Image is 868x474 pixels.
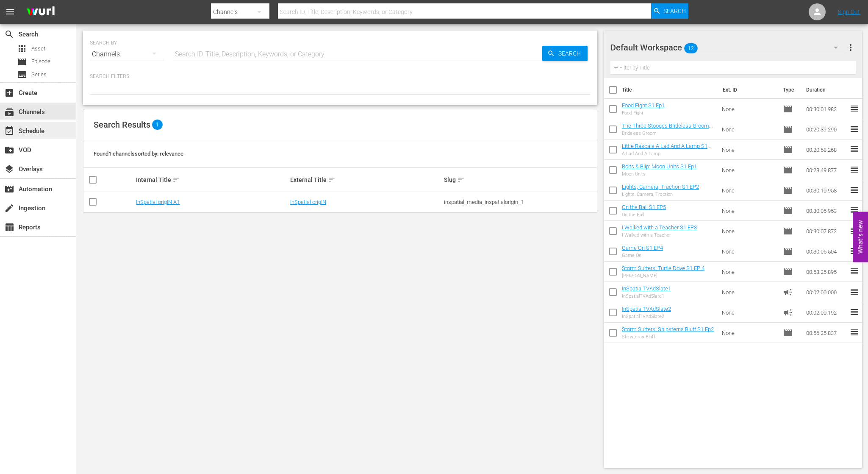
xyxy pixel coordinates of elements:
[783,104,793,114] span: Episode
[290,175,442,185] div: External Title
[5,7,15,17] span: menu
[718,241,779,262] td: None
[622,102,665,109] a: Food Fight S1 Ep1
[849,103,860,114] span: reorder
[622,285,671,292] a: InSpatialTVAdSlate1
[622,326,714,332] a: Storm Surfers: Shipsterns Bluff S1 Ep2
[849,327,860,337] span: reorder
[803,201,849,221] td: 00:30:05.953
[622,184,699,190] a: Lights, Camera, Traction S1 EP2
[328,176,336,184] span: sort
[622,204,666,210] a: On the Ball S1 EP5
[849,144,860,154] span: reorder
[622,232,697,238] div: I Walked with a Teacher
[849,226,860,236] span: reorder
[622,224,697,231] a: I Walked with a Teacher S1 EP3
[622,151,715,156] div: A Lad And A Lamp
[718,282,779,302] td: None
[783,185,793,195] span: Episode
[803,99,849,119] td: 00:30:01.983
[622,306,671,312] a: InSpatialTVAdSlate2
[555,46,588,61] span: Search
[20,2,61,22] img: ans4CAIJ8jUAAAAAAAAAAAAAAAAAAAAAAAAgQb4GAAAAAAAAAAAAAAAAAAAAAAAAJMjXAAAAAAAAAAAAAAAAAAAAAAAAgAT5G...
[849,124,860,134] span: reorder
[663,3,686,19] span: Search
[94,151,183,157] span: Found 1 channels sorted by: relevance
[803,262,849,282] td: 00:58:25.895
[718,221,779,241] td: None
[718,180,779,201] td: None
[718,302,779,323] td: None
[718,262,779,282] td: None
[444,199,596,205] div: inspatial_media_inspatialorigin_1
[457,176,465,184] span: sort
[622,273,704,279] div: [PERSON_NAME]
[622,293,671,299] div: InSpatialTVAdSlate1
[622,78,718,102] th: Title
[783,206,793,216] span: Episode
[31,70,47,79] span: Series
[783,145,793,155] span: Episode
[783,124,793,134] span: Episode
[172,176,180,184] span: sort
[622,212,666,217] div: On the Ball
[684,39,698,57] span: 12
[31,45,45,53] span: Asset
[622,171,697,177] div: Moon Units
[136,199,180,205] a: InSpatial origIN A1
[783,267,793,277] span: Episode
[17,70,27,80] span: Series
[803,180,849,201] td: 00:30:10.958
[542,46,588,61] button: Search
[4,222,14,232] span: Reports
[803,323,849,343] td: 00:56:25.837
[849,287,860,297] span: reorder
[783,287,793,297] span: Ad
[622,334,714,340] div: Shipsterns Bluff
[849,246,860,256] span: reorder
[94,120,150,130] span: Search Results
[718,99,779,119] td: None
[290,199,326,205] a: InSpatial origIN
[17,57,27,67] span: Episode
[849,185,860,195] span: reorder
[152,120,163,130] span: 1
[622,110,665,116] div: Food Fight
[803,160,849,180] td: 00:28:49.877
[803,221,849,241] td: 00:30:07.872
[783,328,793,338] span: Episode
[622,192,699,197] div: Lights, Camera, Traction
[783,165,793,175] span: Episode
[651,3,688,19] button: Search
[718,160,779,180] td: None
[622,245,663,251] a: Game On S1 EP4
[622,253,663,258] div: Game On
[622,163,697,170] a: Bolts & Blip: Moon Units S1 Ep1
[849,266,860,276] span: reorder
[90,42,164,66] div: Channels
[838,8,860,15] a: Sign Out
[783,246,793,257] span: Episode
[622,314,671,319] div: InSpatialTVAdSlate2
[783,307,793,318] span: Ad
[622,143,711,156] a: Little Rascals A Lad And A Lamp S1 Ep1
[4,145,14,155] span: VOD
[849,307,860,317] span: reorder
[622,131,715,136] div: Brideless Groom
[610,36,846,59] div: Default Workspace
[803,282,849,302] td: 00:02:00.000
[4,107,14,117] span: Channels
[801,78,852,102] th: Duration
[4,88,14,98] span: Create
[4,164,14,174] span: Overlays
[803,241,849,262] td: 00:30:05.504
[849,205,860,215] span: reorder
[849,165,860,175] span: reorder
[778,78,801,102] th: Type
[90,73,591,80] p: Search Filters:
[4,29,14,39] span: Search
[718,201,779,221] td: None
[4,203,14,213] span: Ingestion
[718,119,779,139] td: None
[718,78,778,102] th: Ext. ID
